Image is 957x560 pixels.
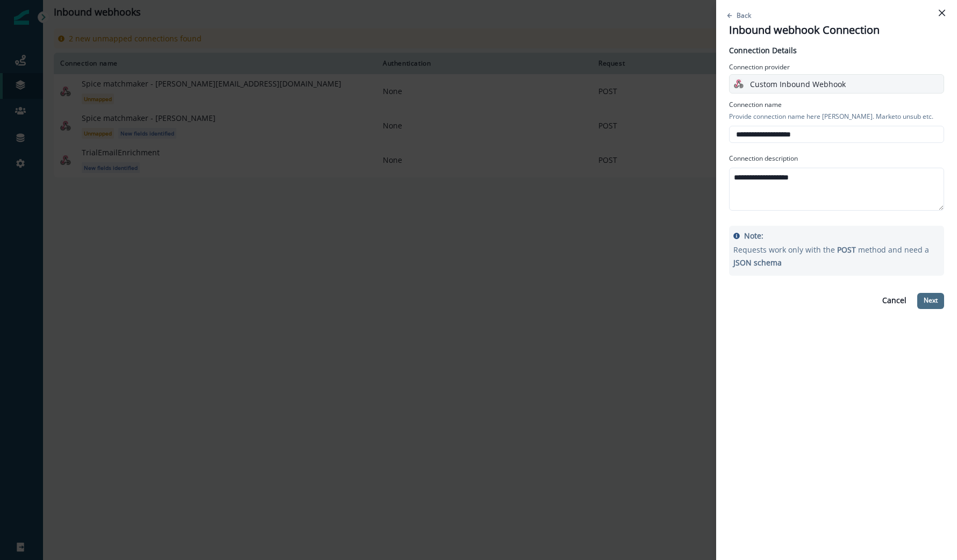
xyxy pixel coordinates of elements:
[882,296,906,305] p: Cancel
[729,110,944,121] p: Provide connection name here [PERSON_NAME]. Marketo unsub etc.
[837,245,856,255] span: POST
[729,62,944,72] p: Connection provider
[750,78,846,90] p: Custom Inbound Webhook
[744,230,763,241] p: Note:
[729,154,944,163] p: Connection description
[729,100,944,110] p: Connection name
[729,22,944,38] div: Inbound webhook Connection
[917,293,944,309] button: Next
[733,257,782,268] span: JSON schema
[729,45,944,56] p: Connection Details
[876,293,913,309] button: Cancel
[733,241,940,271] p: Requests work only with the method and need a
[734,79,744,89] img: generic inbound webhook
[737,11,751,20] p: Back
[727,11,751,20] button: Go back
[924,297,938,304] p: Next
[933,4,951,21] button: Close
